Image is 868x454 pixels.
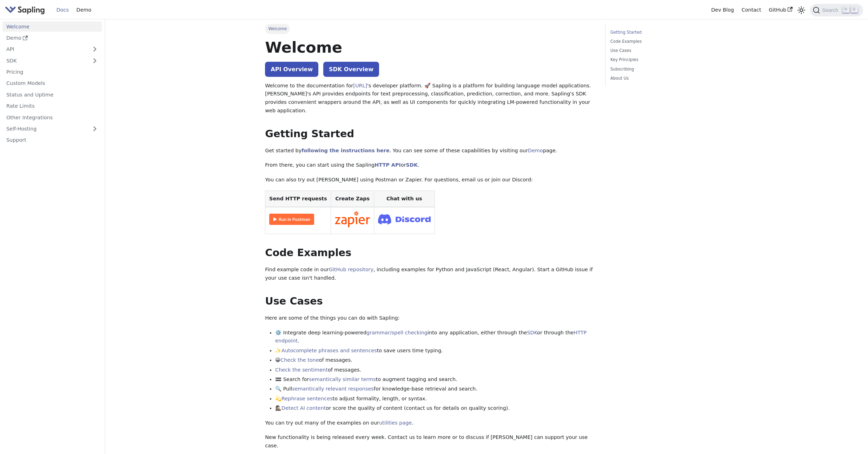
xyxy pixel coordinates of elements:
kbd: K [851,7,858,13]
a: following the instructions here [302,148,389,153]
a: Other Integrations [2,112,102,122]
li: 🔍 Pull for knowledge-base retrieval and search. [275,385,595,393]
a: Use Cases [610,47,705,54]
a: Check the tone [280,357,319,363]
a: Rate Limits [2,101,102,111]
a: Check the sentiment [275,367,328,373]
a: semantically relevant responses [292,386,374,392]
a: SDK [2,55,88,66]
p: Find example code in our , including examples for Python and JavaScript (React, Angular). Start a... [265,266,595,282]
a: About Us [610,75,705,82]
a: HTTP API [375,162,401,168]
a: Demo [2,33,102,43]
a: Dev Blog [707,5,737,15]
h2: Code Examples [265,247,595,259]
h2: Getting Started [265,128,595,140]
li: 🟰 Search for to augment tagging and search. [275,375,595,384]
button: Expand sidebar category 'SDK' [88,55,102,66]
a: Detect AI content [281,405,326,411]
span: Search [820,7,842,13]
a: Custom Models [2,78,102,88]
th: Send HTTP requests [265,191,331,207]
a: Pricing [2,67,102,77]
li: ✨ to save users time typing. [275,347,595,355]
a: SDK [527,330,537,335]
h1: Welcome [265,38,595,57]
a: API [2,44,88,54]
a: [URL] [353,83,367,88]
a: Docs [53,5,73,15]
p: New functionality is being released every week. Contact us to learn more or to discuss if [PERSON... [265,433,595,450]
a: GitHub repository [329,267,373,272]
a: Support [2,135,102,145]
p: You can try out many of the examples on our . [265,419,595,427]
th: Create Zaps [331,191,374,207]
a: GitHub [765,5,796,15]
li: 💫 to adjust formality, length, or syntax. [275,395,595,403]
h2: Use Cases [265,295,595,308]
a: Subscribing [610,66,705,73]
a: Code Examples [610,38,705,45]
a: Contact [738,5,765,15]
p: From there, you can start using the Sapling or . [265,161,595,169]
li: ⚙️ Integrate deep learning-powered into any application, either through the or through the . [275,329,595,346]
button: Switch between dark and light mode (currently light mode) [796,5,807,15]
kbd: ⌘ [842,7,849,13]
a: utilities page [379,420,412,426]
a: Key Principles [610,56,705,63]
a: Demo [73,5,95,15]
li: of messages. [275,366,595,374]
a: SDK Overview [323,62,379,77]
a: Welcome [2,21,102,32]
p: Get started by . You can see some of these capabilities by visiting our page. [265,147,595,155]
a: Demo [528,148,543,153]
li: 🕵🏽‍♀️ or score the quality of content (contact us for details on quality scoring). [275,404,595,413]
button: Search (Command+K) [810,4,863,16]
img: Sapling.ai [5,5,45,15]
p: You can also try out [PERSON_NAME] using Postman or Zapier. For questions, email us or join our D... [265,176,595,184]
a: Status and Uptime [2,89,102,100]
button: Expand sidebar category 'API' [88,44,102,54]
a: Rephrase sentences [281,396,332,401]
nav: Breadcrumbs [265,24,595,34]
p: Welcome to the documentation for 's developer platform. 🚀 Sapling is a platform for building lang... [265,82,595,115]
a: Self-Hosting [2,124,102,134]
li: 😀 of messages. [275,356,595,365]
a: Getting Started [610,29,705,36]
p: Here are some of the things you can do with Sapling: [265,314,595,322]
a: grammar/spell checking [366,330,428,335]
a: Sapling.ai [5,5,47,15]
a: Autocomplete phrases and sentences [281,348,377,353]
a: API Overview [265,62,318,77]
a: semantically similar terms [309,376,376,382]
img: Connect in Zapier [335,211,370,227]
img: Join Discord [378,212,431,226]
img: Run in Postman [269,214,314,225]
span: Welcome [265,24,290,34]
th: Chat with us [374,191,435,207]
a: SDK [406,162,418,168]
